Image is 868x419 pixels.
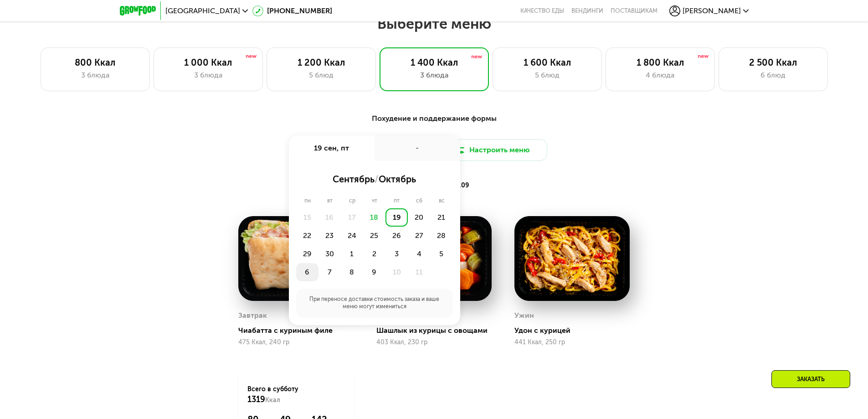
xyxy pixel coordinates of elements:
[379,174,416,185] span: октябрь
[296,197,319,205] div: пн
[318,263,341,281] div: 7
[611,7,657,15] div: поставщикам
[341,263,363,281] div: 8
[341,245,363,263] div: 1
[571,7,603,15] a: Вендинги
[276,57,366,68] div: 1 200 Ккал
[238,339,354,346] div: 475 Ккал, 240 гр
[341,208,363,227] div: 17
[163,57,253,68] div: 1 000 Ккал
[438,139,547,161] button: Настроить меню
[318,208,341,227] div: 16
[363,227,385,245] div: 25
[363,245,385,263] div: 2
[238,309,267,322] div: Завтрак
[514,326,637,335] div: Удон с курицей
[296,263,318,281] div: 6
[430,227,452,245] div: 28
[164,113,704,124] div: Похудение и поддержание формы
[385,197,408,205] div: пт
[247,394,265,404] span: 1319
[502,70,592,81] div: 5 блюд
[163,70,253,81] div: 3 блюда
[376,339,492,346] div: 403 Ккал, 230 гр
[363,208,385,227] div: 18
[247,385,344,405] div: Всего в субботу
[615,57,705,68] div: 1 800 Ккал
[408,197,431,205] div: сб
[728,57,818,68] div: 2 500 Ккал
[520,7,564,15] a: Качество еды
[771,370,850,388] div: Заказать
[29,15,839,33] h2: Выберите меню
[319,197,341,205] div: вт
[376,326,499,335] div: Шашлык из курицы с овощами
[364,197,385,205] div: чт
[296,227,318,245] div: 22
[728,70,818,81] div: 6 блюд
[408,208,430,227] div: 20
[408,245,430,263] div: 4
[341,227,363,245] div: 24
[430,245,452,263] div: 5
[683,7,741,15] span: [PERSON_NAME]
[296,208,318,227] div: 15
[318,245,341,263] div: 30
[363,263,385,281] div: 9
[389,57,479,68] div: 1 400 Ккал
[385,263,408,281] div: 10
[514,339,630,346] div: 441 Ккал, 250 гр
[252,5,332,16] a: [PHONE_NUMBER]
[341,197,364,205] div: ср
[375,135,460,161] div: -
[615,70,705,81] div: 4 блюда
[296,245,318,263] div: 29
[50,57,140,68] div: 800 Ккал
[50,70,140,81] div: 3 блюда
[385,208,408,227] div: 19
[318,227,341,245] div: 23
[514,309,534,322] div: Ужин
[296,289,453,318] div: При переносе доставки стоимость заказа и ваше меню могут измениться
[431,197,453,205] div: вс
[430,208,452,227] div: 21
[408,227,430,245] div: 27
[289,135,375,161] div: 19 сен, пт
[265,396,280,404] span: Ккал
[375,174,379,185] span: /
[502,57,592,68] div: 1 600 Ккал
[165,7,240,15] span: [GEOGRAPHIC_DATA]
[385,245,408,263] div: 3
[276,70,366,81] div: 5 блюд
[385,227,408,245] div: 26
[408,263,430,281] div: 11
[238,326,361,335] div: Чиабатта с куриным филе
[333,174,375,185] span: сентябрь
[389,70,479,81] div: 3 блюда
